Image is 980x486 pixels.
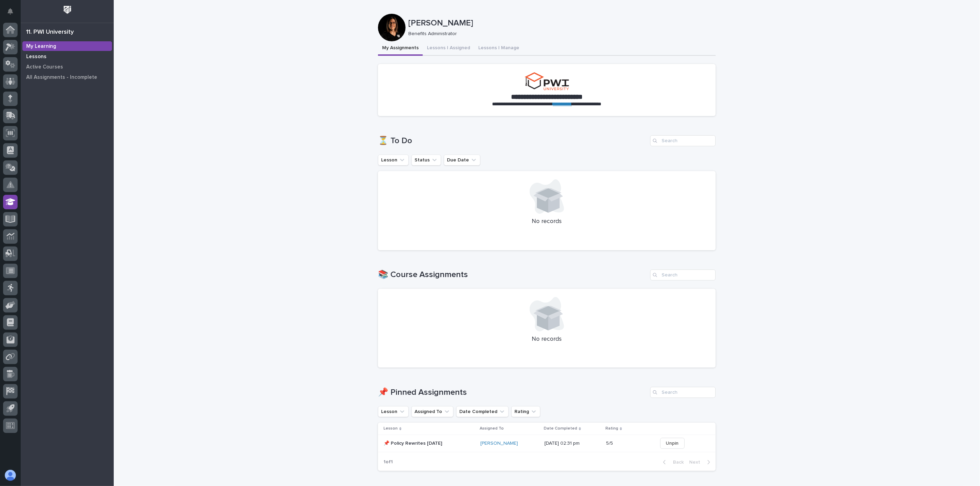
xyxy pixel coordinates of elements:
button: Status [411,155,441,166]
span: Unpin [666,440,679,447]
p: 5/5 [606,439,614,446]
a: [PERSON_NAME] [480,441,518,446]
button: Next [686,459,716,465]
p: 1 of 1 [378,454,398,471]
p: [DATE] 02:31 pm [544,441,601,446]
p: Lessons [26,54,47,60]
p: [PERSON_NAME] [408,18,713,28]
button: Back [657,459,686,465]
img: Workspace Logo [61,3,74,16]
input: Search [650,387,716,398]
button: Unpin [660,438,685,449]
a: Active Courses [21,62,114,72]
p: Date Completed [544,425,577,432]
button: Lesson [378,406,409,417]
span: Next [689,460,704,465]
button: Lesson [378,155,409,166]
h1: 📚 Course Assignments [378,270,647,280]
p: Rating [605,425,618,432]
img: pwi-university-small.png [525,72,569,90]
tr: 📌 Policy Rewrites [DATE][PERSON_NAME] [DATE] 02:31 pm5/55/5 Unpin [378,435,716,452]
button: Assigned To [411,406,453,417]
input: Search [650,135,716,146]
button: Lessons I Manage [474,41,523,56]
p: Assigned To [480,425,504,432]
h1: ⏳ To Do [378,136,647,146]
div: Notifications [9,8,18,19]
div: 11. PWI University [26,29,74,36]
p: 📌 Policy Rewrites [DATE] [384,441,475,446]
button: Rating [511,406,540,417]
button: Date Completed [456,406,509,417]
p: No records [386,218,707,225]
p: All Assignments - Incomplete [26,74,97,81]
button: Notifications [3,4,18,19]
a: All Assignments - Incomplete [21,72,114,82]
p: No records [386,336,707,343]
input: Search [650,270,716,281]
h1: 📌 Pinned Assignments [378,388,647,398]
button: Due Date [444,155,480,166]
a: Lessons [21,51,114,62]
p: Active Courses [26,64,63,70]
span: Back [669,460,684,465]
p: Lesson [384,425,398,432]
button: My Assignments [378,41,423,56]
p: Benefits Administrator [408,31,710,37]
p: My Learning [26,43,56,50]
button: Lessons I Assigned [423,41,474,56]
button: users-avatar [3,468,18,483]
a: My Learning [21,41,114,51]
